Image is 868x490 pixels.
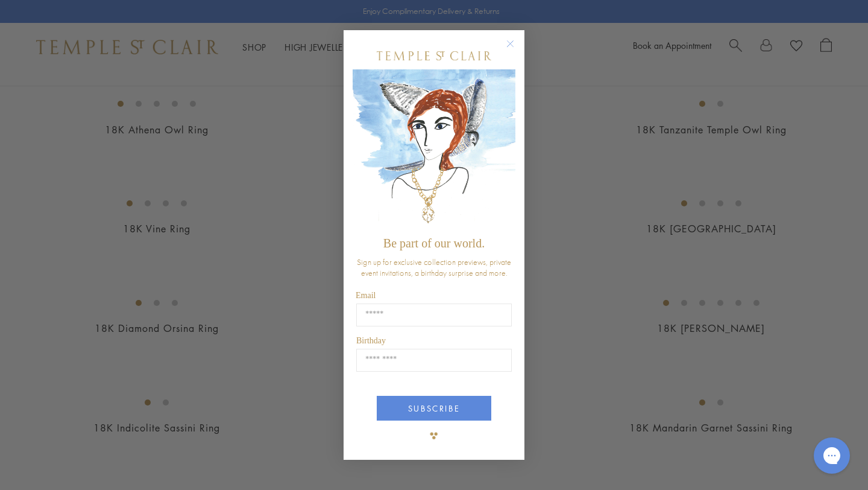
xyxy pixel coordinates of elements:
img: TSC [422,424,446,448]
iframe: Gorgias live chat messenger [808,433,856,478]
img: c4a9eb12-d91a-4d4a-8ee0-386386f4f338.jpeg [353,69,515,231]
span: Sign up for exclusive collection previews, private event invitations, a birthday surprise and more. [357,256,511,278]
button: SUBSCRIBE [377,396,491,421]
button: Close dialog [509,42,524,57]
img: Temple St. Clair [377,51,491,60]
span: Be part of our world. [383,237,485,250]
span: Birthday [356,336,386,345]
span: Email [356,291,376,300]
input: Email [356,304,512,326]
